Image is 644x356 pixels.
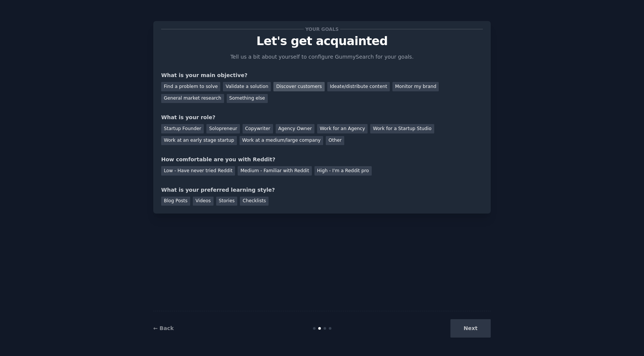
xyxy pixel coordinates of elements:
p: Let's get acquainted [161,35,483,48]
div: Agency Owner [276,124,314,133]
div: Copywriter [243,124,273,133]
div: Low - Have never tried Reddit [161,166,235,176]
div: What is your role? [161,114,483,121]
div: Find a problem to solve [161,82,220,91]
div: Other [326,136,344,145]
div: Work for an Agency [317,124,368,133]
div: Work at a medium/large company [240,136,323,145]
div: Medium - Familiar with Reddit [238,166,311,176]
div: Discover customers [273,82,324,91]
div: Stories [216,197,237,206]
div: Something else [227,94,268,103]
div: Videos [193,197,214,206]
div: High - I'm a Reddit pro [314,166,372,176]
div: Solopreneur [206,124,240,133]
div: Validate a solution [223,82,271,91]
div: General market research [161,94,224,103]
div: Blog Posts [161,197,190,206]
div: Work at an early stage startup [161,136,237,145]
div: Checklists [240,197,269,206]
div: How comfortable are you with Reddit? [161,156,483,164]
div: Work for a Startup Studio [370,124,434,133]
span: Your goals [304,25,340,33]
p: Tell us a bit about yourself to configure GummySearch for your goals. [227,53,417,61]
div: What is your main objective? [161,71,483,79]
div: Monitor my brand [392,82,439,91]
div: What is your preferred learning style? [161,186,483,194]
div: Ideate/distribute content [327,82,390,91]
div: Startup Founder [161,124,204,133]
a: ← Back [153,325,174,331]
